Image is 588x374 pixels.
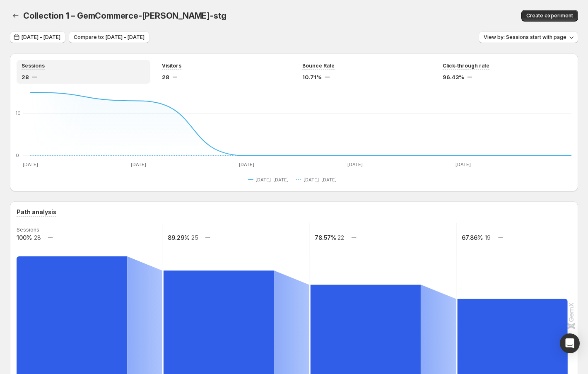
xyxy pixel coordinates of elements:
[74,34,145,41] span: Compare to: [DATE] - [DATE]
[255,176,289,183] span: [DATE]–[DATE]
[455,162,471,167] text: [DATE]
[131,162,146,167] text: [DATE]
[16,152,19,158] text: 0
[302,73,322,81] span: 10.71%
[22,63,45,69] span: Sessions
[443,63,489,69] span: Click-through rate
[521,10,578,22] button: Create experiment
[69,31,149,43] button: Compare to: [DATE] - [DATE]
[162,73,169,81] span: 28
[484,34,566,41] span: View by: Sessions start with page
[315,234,336,241] text: 78.57%
[23,162,38,167] text: [DATE]
[443,73,464,81] span: 96.43%
[296,175,340,185] button: [DATE]–[DATE]
[16,110,21,116] text: 10
[191,234,198,241] text: 25
[17,227,39,233] text: Sessions
[347,162,363,167] text: [DATE]
[168,234,190,241] text: 89.29%
[560,333,580,353] div: Open Intercom Messenger
[479,31,578,43] button: View by: Sessions start with page
[304,176,337,183] span: [DATE]–[DATE]
[34,234,41,241] text: 28
[462,234,483,241] text: 67.86%
[162,63,181,69] span: Visitors
[526,12,573,19] span: Create experiment
[22,73,29,81] span: 28
[485,234,491,241] text: 19
[248,175,292,185] button: [DATE]–[DATE]
[17,234,32,241] text: 100%
[17,208,56,216] h3: Path analysis
[239,162,254,167] text: [DATE]
[337,234,344,241] text: 22
[22,34,60,41] span: [DATE] - [DATE]
[23,11,227,21] span: Collection 1 – GemCommerce-[PERSON_NAME]-stg
[302,63,335,69] span: Bounce Rate
[10,31,65,43] button: [DATE] - [DATE]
